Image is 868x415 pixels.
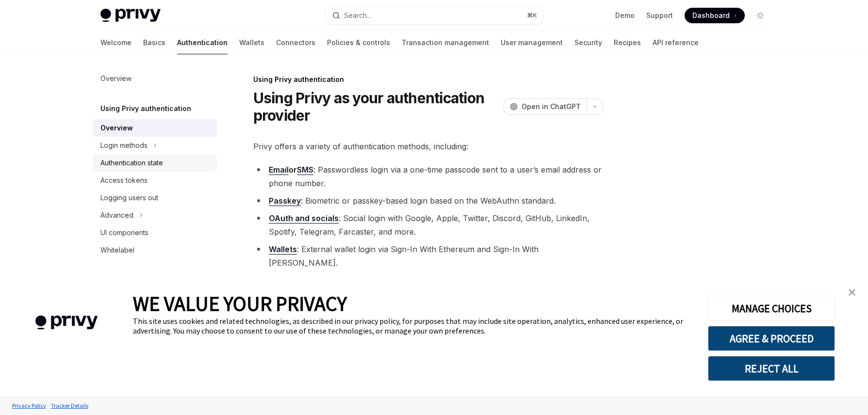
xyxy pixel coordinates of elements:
a: Overview [93,70,217,87]
a: Wallets [239,31,264,54]
button: REJECT ALL [708,356,835,381]
a: Authentication state [93,154,217,172]
a: Overview [93,119,217,137]
div: UI components [100,227,148,239]
a: Connectors [276,31,315,54]
li: : Biometric or passkey-based login based on the WebAuthn standard. [253,194,603,207]
img: light logo [100,9,161,22]
a: Demo [615,11,635,20]
div: Overview [100,73,131,84]
a: Privacy Policy [10,397,49,414]
div: Search... [344,10,371,21]
a: Basics [143,31,165,54]
div: Login methods [100,140,147,151]
a: API reference [653,31,699,54]
div: Authentication state [100,157,163,169]
button: Toggle dark mode [753,8,768,23]
img: close banner [849,289,855,296]
a: Wallets [269,244,297,255]
a: Support [646,11,673,20]
strong: or [269,165,313,175]
a: User management [501,31,563,54]
a: OAuth and socials [269,213,339,223]
button: AGREE & PROCEED [708,326,835,351]
a: Logging users out [93,189,217,207]
div: Logging users out [100,192,158,204]
button: Search...⌘K [326,7,543,24]
li: : External wallet login via Sign-In With Ethereum and Sign-In With [PERSON_NAME]. [253,242,603,270]
div: Advanced [100,209,133,221]
div: Using Privy authentication [253,75,603,84]
div: Overview [100,122,133,134]
h5: Using your own authentication [100,274,206,286]
a: Policies & controls [327,31,390,54]
a: SMS [297,165,313,175]
a: Transaction management [402,31,489,54]
a: Recipes [614,31,641,54]
a: Welcome [100,31,131,54]
span: ⌘ K [527,12,537,19]
a: Dashboard [685,8,745,23]
div: Access tokens [100,175,147,186]
a: Security [574,31,602,54]
span: WE VALUE YOUR PRIVACY [133,291,347,316]
a: UI components [93,224,217,241]
h1: Using Privy as your authentication provider [253,89,500,124]
a: Tracker Details [49,397,91,414]
span: Privy offers a variety of authentication methods, including: [253,140,603,153]
button: MANAGE CHOICES [708,296,835,321]
span: Open in ChatGPT [522,102,581,112]
a: Whitelabel [93,241,217,259]
a: close banner [842,283,862,302]
a: Authentication [177,31,228,54]
a: Passkey [269,196,301,206]
li: : Social login with Google, Apple, Twitter, Discord, GitHub, LinkedIn, Spotify, Telegram, Farcast... [253,211,603,239]
h5: Using Privy authentication [100,103,191,114]
a: Access tokens [93,172,217,189]
div: This site uses cookies and related technologies, as described in our privacy policy, for purposes... [133,316,693,335]
img: company logo [15,302,118,344]
li: : Passwordless login via a one-time passcode sent to a user’s email address or phone number. [253,163,603,190]
a: Email [269,165,289,175]
div: Whitelabel [100,244,134,256]
span: Dashboard [692,11,730,20]
button: Open in ChatGPT [504,98,587,115]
